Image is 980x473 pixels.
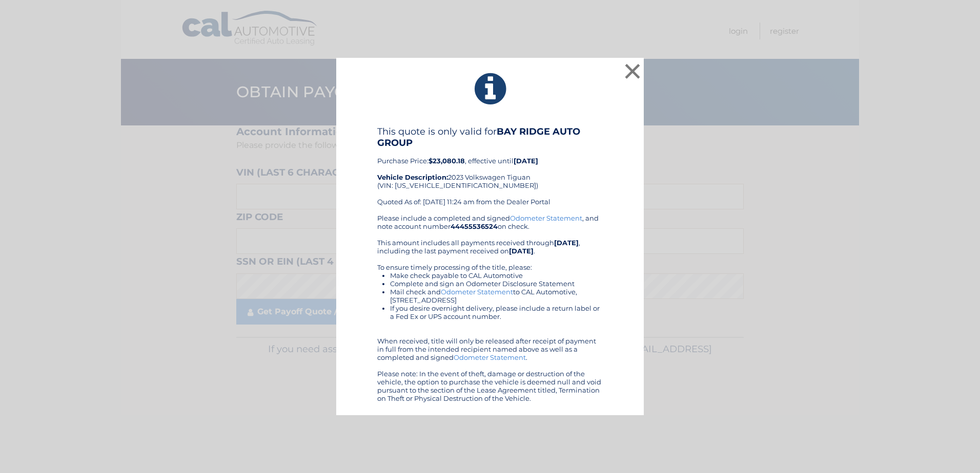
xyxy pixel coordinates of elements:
b: [DATE] [554,239,579,247]
a: Odometer Statement [510,214,582,222]
h4: This quote is only valid for [377,126,603,148]
li: Complete and sign an Odometer Disclosure Statement [390,279,603,288]
b: [DATE] [514,157,538,165]
div: Please include a completed and signed , and note account number on check. This amount includes al... [377,214,603,402]
b: $23,080.18 [428,157,465,165]
a: Odometer Statement [441,288,513,296]
strong: Vehicle Description: [377,173,448,181]
li: Make check payable to CAL Automotive [390,271,603,279]
button: × [622,61,643,81]
b: BAY RIDGE AUTO GROUP [377,126,580,148]
li: Mail check and to CAL Automotive, [STREET_ADDRESS] [390,288,603,304]
div: Purchase Price: , effective until 2023 Volkswagen Tiguan (VIN: [US_VEHICLE_IDENTIFICATION_NUMBER]... [377,126,603,214]
li: If you desire overnight delivery, please include a return label or a Fed Ex or UPS account number. [390,304,603,320]
b: [DATE] [509,247,534,255]
a: Odometer Statement [454,353,526,361]
b: 44455536524 [451,222,498,230]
